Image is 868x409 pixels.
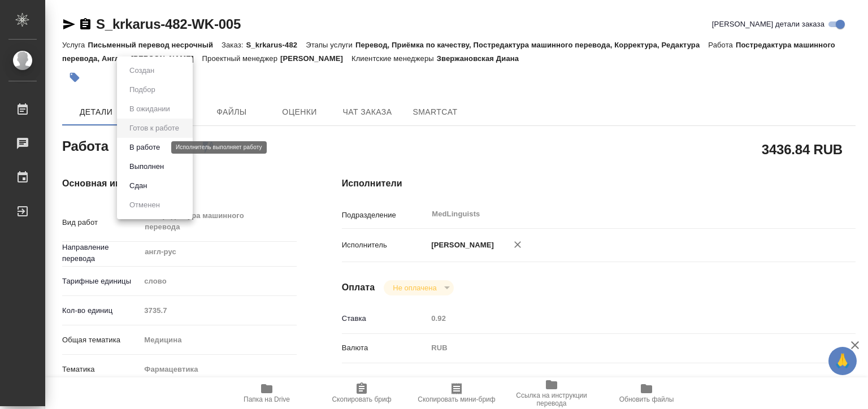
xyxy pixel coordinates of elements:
[126,84,159,96] button: Подбор
[126,160,167,173] button: Выполнен
[126,199,163,211] button: Отменен
[126,122,183,134] button: Готов к работе
[126,64,158,77] button: Создан
[126,141,163,154] button: В работе
[126,103,173,115] button: В ожидании
[126,180,150,192] button: Сдан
